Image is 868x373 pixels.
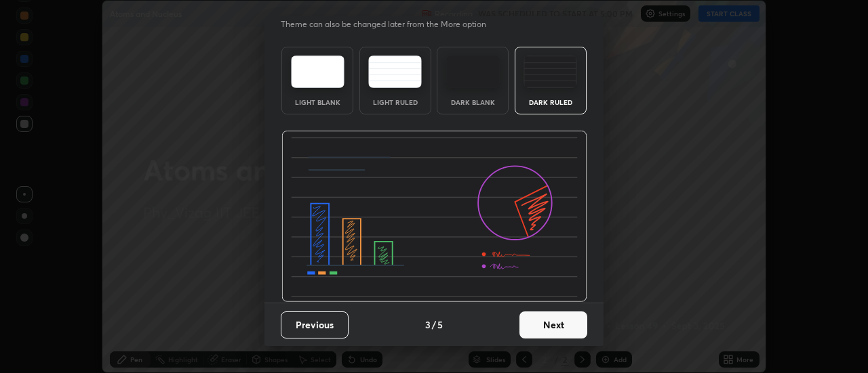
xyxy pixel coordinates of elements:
p: Theme can also be changed later from the More option [281,18,500,30]
button: Next [519,311,587,338]
img: lightRuledTheme.5fabf969.svg [368,56,422,88]
h4: 5 [437,317,443,332]
button: Previous [281,311,349,338]
div: Dark Ruled [524,99,578,106]
img: lightTheme.e5ed3b09.svg [291,56,344,88]
img: darkTheme.f0cc69e5.svg [446,56,500,88]
img: darkRuledThemeBanner.864f114c.svg [281,131,587,303]
h4: 3 [425,317,431,332]
h4: / [432,317,436,332]
div: Light Blank [290,99,344,106]
img: darkRuledTheme.de295e13.svg [524,56,577,88]
div: Light Ruled [368,99,422,106]
div: Dark Blank [446,99,500,106]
